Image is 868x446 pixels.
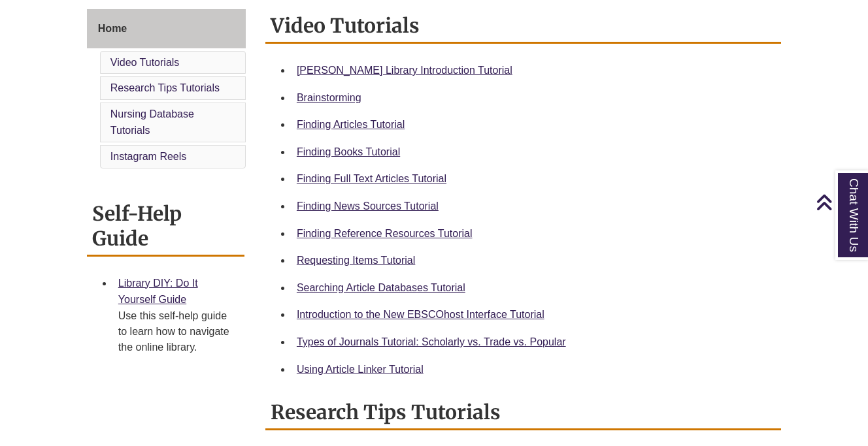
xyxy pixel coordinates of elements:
[110,82,220,93] a: Research Tips Tutorials
[297,336,566,347] a: Types of Journals Tutorial: Scholarly vs. Trade vs. Popular
[118,308,234,355] div: Use this self-help guide to learn how to navigate the online library.
[265,396,781,430] h2: Research Tips Tutorials
[87,9,246,48] a: Home
[110,151,187,162] a: Instagram Reels
[118,278,198,306] a: Library DIY: Do It Yourself Guide
[297,364,424,375] a: Using Article Linker Tutorial
[87,9,246,171] div: Guide Page Menu
[816,193,865,211] a: Back to Top
[98,23,127,34] span: Home
[110,108,194,136] a: Nursing Database Tutorials
[297,228,473,239] a: Finding Reference Resources Tutorial
[110,57,180,68] a: Video Tutorials
[297,146,400,157] a: Finding Books Tutorial
[297,92,361,103] a: Brainstorming
[87,197,244,257] h2: Self-Help Guide
[297,309,544,320] a: Introduction to the New EBSCOhost Interface Tutorial
[297,65,512,76] a: [PERSON_NAME] Library Introduction Tutorial
[297,200,439,212] a: Finding News Sources Tutorial
[297,173,446,184] a: Finding Full Text Articles Tutorial
[265,9,781,44] h2: Video Tutorials
[297,255,415,266] a: Requesting Items Tutorial
[297,119,405,130] a: Finding Articles Tutorial
[297,282,465,293] a: Searching Article Databases Tutorial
